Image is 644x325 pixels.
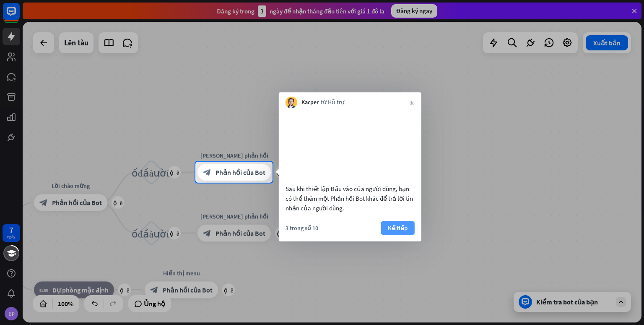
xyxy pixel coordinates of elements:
[321,98,345,106] font: từ Hỗ trợ
[381,221,415,235] button: Kế tiếp
[410,100,415,105] font: đóng
[388,224,408,232] font: Kế tiếp
[286,224,318,232] font: 3 trong số 10
[286,185,413,212] font: Sau khi thiết lập Đầu vào của người dùng, bạn có thể thêm một Phản hồi Bot khác để trả lời tin nh...
[301,98,319,106] font: Kacper
[203,168,211,176] font: block_bot_response
[7,3,32,29] button: Mở tiện ích trò chuyện LiveChat
[216,168,265,176] font: Phản hồi của Bot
